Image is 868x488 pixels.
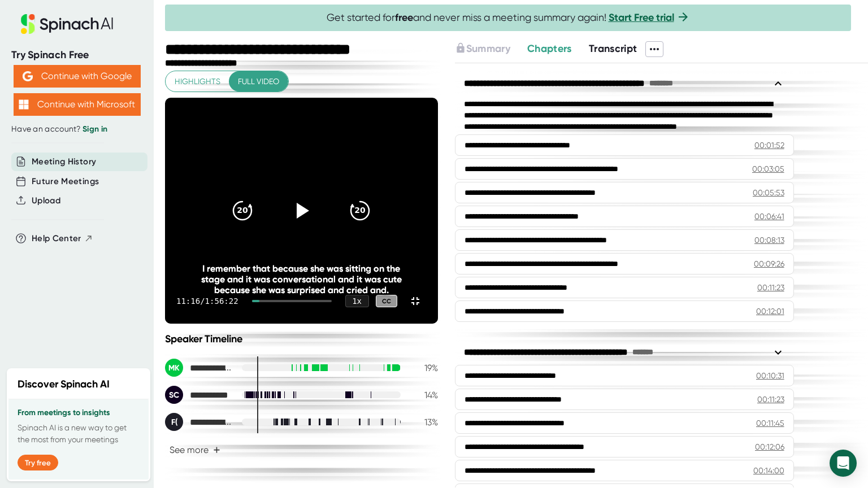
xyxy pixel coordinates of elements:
[527,41,572,56] button: Chapters
[165,413,233,431] div: Frances Fu (she/her)
[18,408,140,417] h3: From meetings to insights
[754,140,784,151] div: 00:01:52
[753,465,784,476] div: 00:14:00
[756,306,784,317] div: 00:12:01
[165,386,183,404] div: SC
[589,41,637,56] button: Transcript
[165,359,183,377] div: MK
[753,187,784,198] div: 00:05:53
[23,71,33,81] img: Aehbyd4JwY73AAAAAElFTkSuQmCC
[757,394,784,405] div: 00:11:23
[175,75,220,89] span: Highlights
[756,370,784,381] div: 00:10:31
[455,41,510,56] button: Summary
[11,124,142,134] div: Have an account?
[14,65,141,88] button: Continue with Google
[32,194,60,207] button: Upload
[830,450,857,477] div: Open Intercom Messenger
[165,413,183,431] div: F(
[754,234,784,246] div: 00:08:13
[165,333,438,345] div: Speaker Timeline
[527,42,572,55] span: Chapters
[83,124,107,134] a: Sign in
[752,163,784,175] div: 00:03:05
[327,11,690,24] span: Get started for and never miss a meeting summary again!
[754,258,784,269] div: 00:09:26
[609,11,674,24] a: Start Free trial
[589,42,637,55] span: Transcript
[165,359,233,377] div: Michael Kinney
[165,440,225,460] button: See more+
[376,295,397,308] div: CC
[14,93,141,116] button: Continue with Microsoft
[755,441,784,452] div: 00:12:06
[32,232,93,245] button: Help Center
[32,175,99,188] button: Future Meetings
[18,422,140,446] p: Spinach AI is a new way to get the most from your meetings
[165,386,233,404] div: Staci Cross
[345,295,369,307] div: 1 x
[229,71,288,92] button: Full video
[176,297,238,306] div: 11:16 / 1:56:22
[410,390,438,400] div: 14 %
[757,282,784,293] div: 00:11:23
[466,42,510,55] span: Summary
[32,155,96,168] button: Meeting History
[410,363,438,373] div: 19 %
[756,417,784,429] div: 00:11:45
[166,71,229,92] button: Highlights
[11,49,142,62] div: Try Spinach Free
[238,75,279,89] span: Full video
[18,377,110,392] h2: Discover Spinach AI
[192,263,410,295] div: I remember that because she was sitting on the stage and it was conversational and it was cute be...
[754,211,784,222] div: 00:06:41
[32,232,81,245] span: Help Center
[18,455,58,470] button: Try free
[395,11,413,24] b: free
[213,446,220,455] span: +
[455,41,527,57] div: Upgrade to access
[410,417,438,428] div: 13 %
